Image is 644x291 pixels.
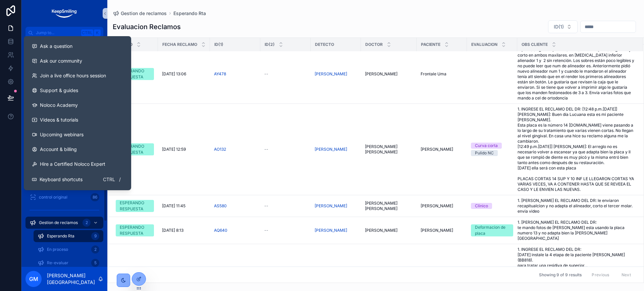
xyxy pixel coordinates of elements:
[116,143,154,155] a: ESPERANDO RESPUESTA
[91,232,99,240] div: 9
[214,203,256,209] a: AS580
[47,247,68,252] span: En proceso
[162,147,186,152] span: [DATE] 12:59
[365,201,413,211] a: [PERSON_NAME] [PERSON_NAME]
[518,47,635,101] span: 1. [PERSON_NAME] EL RECLAMO DEL DR: [PERSON_NAME] corto en ambos maxilares. en [MEDICAL_DATA] inf...
[421,228,463,233] a: [PERSON_NAME]
[365,228,397,233] span: [PERSON_NAME]
[214,147,256,152] a: AO132
[116,68,154,80] a: ESPERANDO RESPUESTA
[264,203,268,209] span: --
[475,203,488,209] div: Clinico
[162,228,183,233] span: [DATE] 8:13
[214,228,227,233] a: AQ640
[173,10,206,17] span: Esperando Rta
[315,147,347,152] a: [PERSON_NAME]
[91,259,99,267] div: 5
[39,195,67,200] span: control original
[162,228,206,233] a: [DATE] 8:13
[34,257,103,269] a: Re-evaluar5
[315,203,357,209] a: [PERSON_NAME]
[264,147,268,152] span: --
[36,30,78,35] span: Jump to...
[264,71,307,77] a: --
[21,39,107,267] div: scrollable content
[29,275,38,283] span: GM
[315,42,334,47] span: Detecto
[315,71,357,77] a: [PERSON_NAME]
[40,117,78,123] span: Videos & tutorials
[315,228,357,233] a: [PERSON_NAME]
[365,228,413,233] a: [PERSON_NAME]
[25,27,103,39] button: Jump to...CtrlK
[162,71,206,77] a: [DATE] 13:06
[34,230,103,242] a: Esperando Rta9
[421,228,453,233] span: [PERSON_NAME]
[162,71,186,77] span: [DATE] 13:06
[162,203,206,209] a: [DATE] 11:45
[315,71,347,77] a: [PERSON_NAME]
[25,217,103,229] a: Gestion de reclamos2
[214,42,223,47] span: ID(1)
[113,10,167,17] a: Gestion de reclamos
[40,58,82,64] span: Ask our community
[47,260,68,266] span: Re-evaluar
[518,106,635,192] a: 1. INGRESE EL RECLAMO DEL DR: [12:48 p.m.[DATE]] [PERSON_NAME]: Buen día Lucuana esta es mi pacie...
[315,228,347,233] a: [PERSON_NAME]
[26,98,128,113] a: Noloco Academy
[315,147,357,152] a: [PERSON_NAME]
[365,71,397,77] span: [PERSON_NAME]
[40,146,77,153] span: Account & billing
[475,150,494,156] div: Pulido NC
[214,147,226,152] a: AO132
[421,42,440,47] span: Paciente
[264,228,268,233] span: --
[26,157,128,171] button: Hire a Certified Noloco Expert
[120,200,150,212] div: ESPERANDO RESPUESTA
[264,71,268,77] span: --
[264,203,307,209] a: --
[162,147,206,152] a: [DATE] 12:59
[40,102,78,108] span: Noloco Academy
[365,71,413,77] a: [PERSON_NAME]
[548,20,578,33] button: Select Button
[116,224,154,236] a: ESPERANDO RESPUESTA
[117,177,122,182] span: /
[47,272,98,286] p: [PERSON_NAME][GEOGRAPHIC_DATA]
[421,147,463,152] a: [PERSON_NAME]
[95,30,100,35] span: K
[522,42,548,47] span: OBS cliente
[214,228,256,233] a: AQ640
[26,54,128,68] a: Ask our community
[26,39,128,54] button: Ask a question
[421,71,446,77] span: Frontale Uma
[265,42,275,47] span: ID(2)
[40,87,78,94] span: Support & guides
[102,175,116,184] span: Ctrl
[214,71,226,77] a: AY478
[162,203,185,209] span: [DATE] 11:45
[365,144,413,155] a: [PERSON_NAME] [PERSON_NAME]
[518,198,635,214] span: 1. [PERSON_NAME] EL RECLAMO DEL DR: le enviaron recapitualcion y no adapta el alineador, corto el...
[214,203,227,209] a: AS580
[120,143,150,155] div: ESPERANDO RESPUESTA
[26,171,128,188] button: Keyboard shortcutsCtrl/
[116,200,154,212] a: ESPERANDO RESPUESTA
[40,43,72,50] span: Ask a question
[40,176,83,183] span: Keyboard shortcuts
[26,127,128,142] a: Upcoming webinars
[315,203,347,209] a: [PERSON_NAME]
[39,220,78,225] span: Gestion de reclamos
[26,83,128,98] a: Support & guides
[554,23,564,30] span: ID(1)
[51,8,77,19] img: App logo
[421,147,453,152] span: [PERSON_NAME]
